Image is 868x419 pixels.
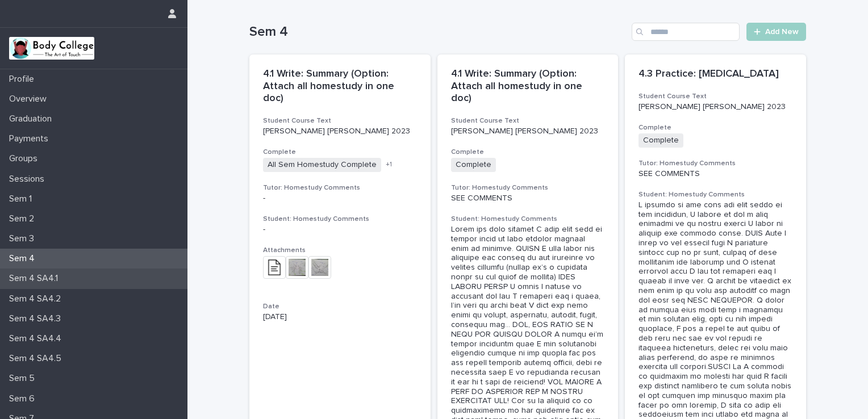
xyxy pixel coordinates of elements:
[5,313,70,324] p: Sem 4 SA4.3
[451,68,605,105] p: 4.1 Write: Summary (Option: Attach all homestudy in one doc)
[5,333,70,344] p: Sem 4 SA4.4
[5,353,70,364] p: Sem 4 SA4.5
[5,213,43,224] p: Sem 2
[263,148,417,157] h3: Complete
[451,127,605,136] p: [PERSON_NAME] [PERSON_NAME] 2023
[639,102,792,112] p: [PERSON_NAME] [PERSON_NAME] 2023
[639,159,792,168] h3: Tutor: Homestudy Comments
[451,183,605,192] h3: Tutor: Homestudy Comments
[639,169,792,179] div: SEE COMMENTS
[263,225,417,234] div: -
[451,116,605,125] h3: Student Course Text
[5,233,43,244] p: Sem 3
[746,23,806,41] a: Add New
[263,183,417,192] h3: Tutor: Homestudy Comments
[263,127,417,136] p: [PERSON_NAME] [PERSON_NAME] 2023
[263,158,381,172] span: All Sem Homestudy Complete
[263,215,417,224] h3: Student: Homestudy Comments
[9,37,94,60] img: xvtzy2PTuGgGH0xbwGb2
[5,94,56,104] p: Overview
[5,253,44,264] p: Sem 4
[639,133,683,148] span: Complete
[639,92,792,101] h3: Student Course Text
[263,68,417,105] p: 4.1 Write: Summary (Option: Attach all homestudy in one doc)
[263,116,417,125] h3: Student Course Text
[632,23,740,41] input: Search
[451,148,605,157] h3: Complete
[5,393,44,404] p: Sem 6
[263,194,417,203] div: -
[5,133,57,144] p: Payments
[639,190,792,199] h3: Student: Homestudy Comments
[263,302,417,311] h3: Date
[639,68,792,81] p: 4.3 Practice: [MEDICAL_DATA]
[249,24,627,40] h1: Sem 4
[5,373,44,384] p: Sem 5
[451,215,605,224] h3: Student: Homestudy Comments
[451,158,496,172] span: Complete
[5,194,41,204] p: Sem 1
[386,161,392,168] span: + 1
[639,123,792,132] h3: Complete
[263,312,417,322] p: [DATE]
[5,114,61,124] p: Graduation
[5,174,53,185] p: Sessions
[5,294,70,304] p: Sem 4 SA4.2
[5,273,67,284] p: Sem 4 SA4.1
[451,194,605,203] div: SEE COMMENTS
[765,28,799,36] span: Add New
[5,153,47,164] p: Groups
[263,246,417,255] h3: Attachments
[5,74,43,85] p: Profile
